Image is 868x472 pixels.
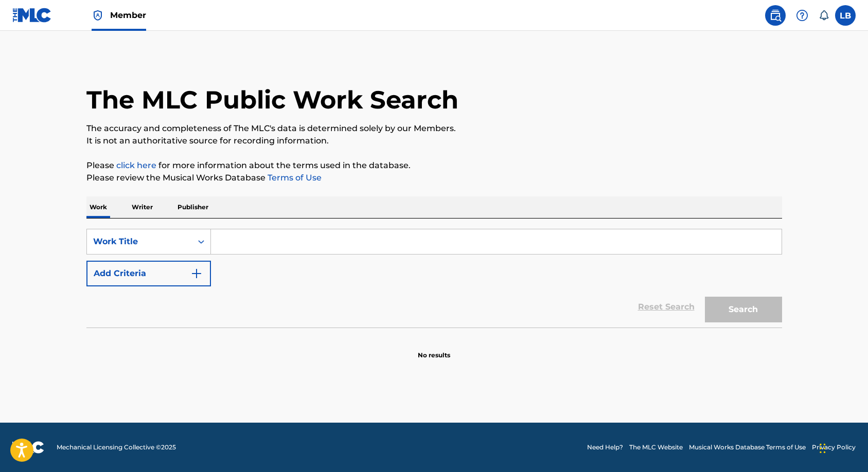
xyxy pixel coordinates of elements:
[86,84,458,115] h1: The MLC Public Work Search
[86,229,782,328] form: Search Form
[110,9,146,21] span: Member
[190,267,203,280] img: 9d2ae6d4665cec9f34b9.svg
[587,443,623,452] a: Need Help?
[629,443,683,452] a: The MLC Website
[86,135,782,147] p: It is not an authoritative source for recording information.
[819,10,829,21] div: Notifications
[86,159,782,172] p: Please for more information about the terms used in the database.
[769,9,782,22] img: search
[835,5,856,26] div: User Menu
[86,172,782,184] p: Please review the Musical Works Database
[418,338,450,360] p: No results
[12,8,52,23] img: MLC Logo
[765,5,786,26] a: Public Search
[129,196,156,218] p: Writer
[12,441,44,453] img: logo
[86,122,782,135] p: The accuracy and completeness of The MLC's data is determined solely by our Members.
[812,443,856,452] a: Privacy Policy
[93,235,186,248] div: Work Title
[92,9,104,22] img: Top Rightsholder
[57,443,176,452] span: Mechanical Licensing Collective © 2025
[116,160,156,170] a: click here
[86,196,110,218] p: Work
[820,433,826,464] div: Drag
[796,9,808,22] img: help
[792,5,812,26] div: Help
[689,443,806,452] a: Musical Works Database Terms of Use
[174,196,211,218] p: Publisher
[817,423,868,472] iframe: Chat Widget
[265,173,322,183] a: Terms of Use
[86,261,211,286] button: Add Criteria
